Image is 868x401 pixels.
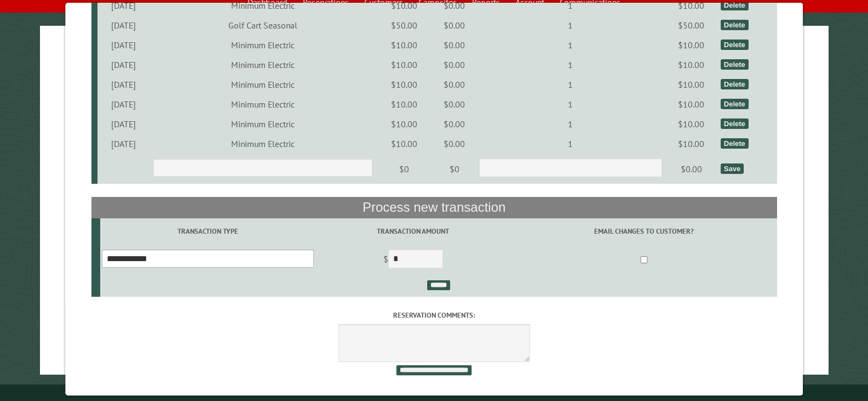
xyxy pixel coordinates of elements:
[432,94,478,114] td: $0.00
[150,114,376,134] td: Minimum Electric
[664,134,718,154] td: $10.00
[478,94,664,114] td: 1
[97,134,150,154] td: [DATE]
[97,55,150,75] td: [DATE]
[721,138,749,149] div: Delete
[721,118,749,129] div: Delete
[478,15,664,35] td: 1
[432,134,478,154] td: $0.00
[721,39,749,50] div: Delete
[376,154,431,184] td: $0
[432,55,478,75] td: $0.00
[432,15,478,35] td: $0.00
[432,35,478,55] td: $0.00
[664,55,718,75] td: $10.00
[376,75,431,94] td: $10.00
[91,197,777,218] th: Process new transaction
[478,134,664,154] td: 1
[721,59,749,70] div: Delete
[664,15,718,35] td: $50.00
[150,134,376,154] td: Minimum Electric
[372,389,496,396] small: © Campground Commander LLC. All rights reserved.
[432,75,478,94] td: $0.00
[91,310,777,320] label: Reservation comments:
[376,15,431,35] td: $50.00
[97,75,150,94] td: [DATE]
[513,226,775,236] label: Email changes to customer?
[376,114,431,134] td: $10.00
[97,35,150,55] td: [DATE]
[97,15,150,35] td: [DATE]
[317,226,509,236] label: Transaction Amount
[97,114,150,134] td: [DATE]
[150,94,376,114] td: Minimum Electric
[102,226,314,236] label: Transaction Type
[376,35,431,55] td: $10.00
[721,163,744,174] div: Save
[150,15,376,35] td: Golf Cart Seasonal
[150,55,376,75] td: Minimum Electric
[721,79,749,89] div: Delete
[478,35,664,55] td: 1
[478,55,664,75] td: 1
[150,35,376,55] td: Minimum Electric
[432,154,478,184] td: $0
[432,114,478,134] td: $0.00
[664,114,718,134] td: $10.00
[664,35,718,55] td: $10.00
[478,75,664,94] td: 1
[376,55,431,75] td: $10.00
[721,99,749,109] div: Delete
[150,75,376,94] td: Minimum Electric
[478,114,664,134] td: 1
[315,245,511,275] td: $
[376,94,431,114] td: $10.00
[721,20,749,30] div: Delete
[97,94,150,114] td: [DATE]
[664,154,718,184] td: $0.00
[664,94,718,114] td: $10.00
[664,75,718,94] td: $10.00
[376,134,431,154] td: $10.00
